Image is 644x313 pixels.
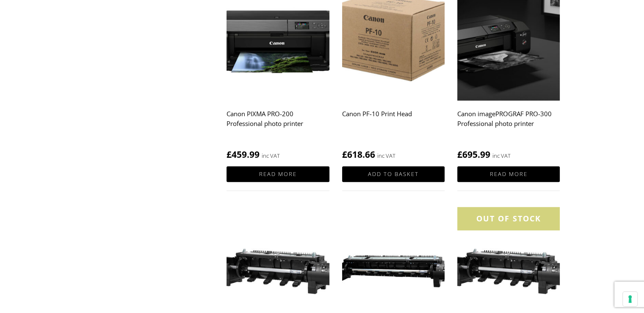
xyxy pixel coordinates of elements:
[342,166,445,182] a: Add to basket: “Canon PF-10 Print Head”
[227,166,329,182] a: Read more about “Canon PIXMA PRO-200 Professional photo printer”
[457,148,490,160] bdi: 695.99
[457,166,560,182] a: Read more about “Canon imagePROGRAF PRO-300 Professional photo printer”
[457,148,462,160] span: £
[227,148,232,160] span: £
[342,148,347,160] span: £
[457,106,560,140] h2: Canon imagePROGRAF PRO-300 Professional photo printer
[377,151,395,161] strong: inc VAT
[227,106,329,140] h2: Canon PIXMA PRO-200 Professional photo printer
[262,151,280,161] strong: inc VAT
[457,207,560,230] div: OUT OF STOCK
[227,148,260,160] bdi: 459.99
[623,292,637,306] button: Your consent preferences for tracking technologies
[342,148,375,160] bdi: 618.66
[492,151,511,161] strong: inc VAT
[342,106,445,140] h2: Canon PF-10 Print Head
